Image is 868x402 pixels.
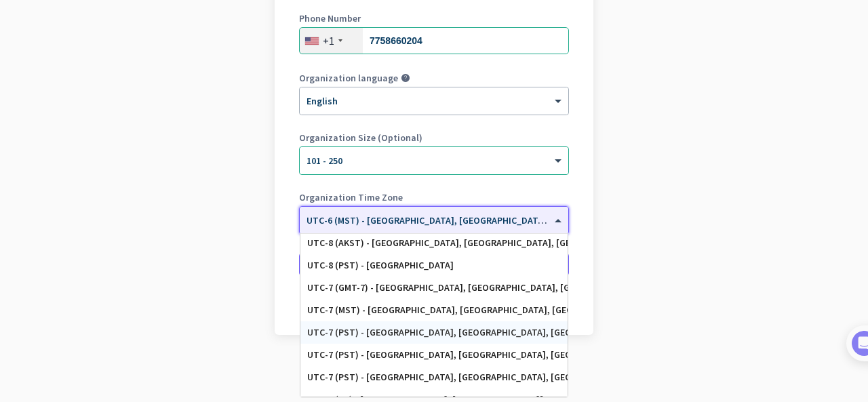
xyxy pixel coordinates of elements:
[299,14,569,23] label: Phone Number
[307,327,561,338] div: UTC-7 (PST) - [GEOGRAPHIC_DATA], [GEOGRAPHIC_DATA], [GEOGRAPHIC_DATA][PERSON_NAME], [GEOGRAPHIC_D...
[299,301,569,310] div: Go back
[401,73,410,83] i: help
[307,282,561,294] div: UTC-7 (GMT-7) - [GEOGRAPHIC_DATA], [GEOGRAPHIC_DATA], [GEOGRAPHIC_DATA][PERSON_NAME], [GEOGRAPHIC...
[307,304,561,316] div: UTC-7 (MST) - [GEOGRAPHIC_DATA], [GEOGRAPHIC_DATA], [GEOGRAPHIC_DATA], [PERSON_NAME]
[299,27,569,54] input: 201-555-0123
[307,371,561,383] div: UTC-7 (PST) - [GEOGRAPHIC_DATA], [GEOGRAPHIC_DATA], [GEOGRAPHIC_DATA], [GEOGRAPHIC_DATA]
[300,234,568,397] div: Options List
[299,193,569,202] label: Organization Time Zone
[299,133,569,142] label: Organization Size (Optional)
[307,260,561,271] div: UTC-8 (PST) - [GEOGRAPHIC_DATA]
[299,252,569,277] button: Create Organization
[307,237,561,249] div: UTC-8 (AKST) - [GEOGRAPHIC_DATA], [GEOGRAPHIC_DATA], [GEOGRAPHIC_DATA], [GEOGRAPHIC_DATA]
[307,349,561,361] div: UTC-7 (PST) - [GEOGRAPHIC_DATA], [GEOGRAPHIC_DATA], [GEOGRAPHIC_DATA], [PERSON_NAME]
[323,34,334,47] div: +1
[299,73,398,83] label: Organization language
